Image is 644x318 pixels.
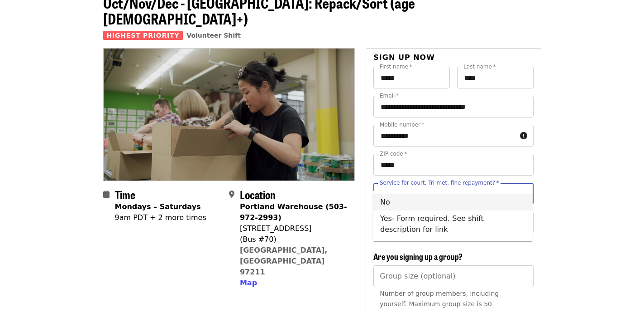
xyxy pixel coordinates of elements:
[103,190,110,199] i: calendar icon
[380,93,399,98] label: Email
[115,186,135,202] span: Time
[115,202,201,211] strong: Mondays – Saturdays
[115,212,206,223] div: 9am PDT + 2 more times
[240,278,257,289] button: Map
[520,132,527,140] i: circle-info icon
[506,187,519,200] button: Clear
[186,32,241,39] a: Volunteer Shift
[373,265,533,287] input: [object Object]
[373,194,533,210] li: No
[240,246,328,276] a: [GEOGRAPHIC_DATA], [GEOGRAPHIC_DATA] 97211
[373,210,533,238] li: Yes- Form required. See shift description for link
[463,64,496,69] label: Last name
[373,67,450,88] input: First name
[240,234,348,245] div: (Bus #70)
[229,190,234,199] i: map-marker-alt icon
[380,290,499,308] span: Number of group members, including yourself. Maximum group size is 50
[373,96,533,117] input: Email
[240,279,257,287] span: Map
[103,31,183,40] span: Highest Priority
[380,64,412,69] label: First name
[104,49,355,180] img: Oct/Nov/Dec - Portland: Repack/Sort (age 8+) organized by Oregon Food Bank
[380,151,407,157] label: ZIP code
[518,187,530,200] button: Close
[240,202,347,222] strong: Portland Warehouse (503-972-2993)
[240,186,276,202] span: Location
[373,154,533,176] input: ZIP code
[373,250,463,262] span: Are you signing up a group?
[380,122,424,127] label: Mobile number
[373,125,516,147] input: Mobile number
[240,223,348,234] div: [STREET_ADDRESS]
[373,53,435,62] span: Sign up now
[457,67,534,88] input: Last name
[380,180,499,186] label: Service for court, Tri-met, fine repayment?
